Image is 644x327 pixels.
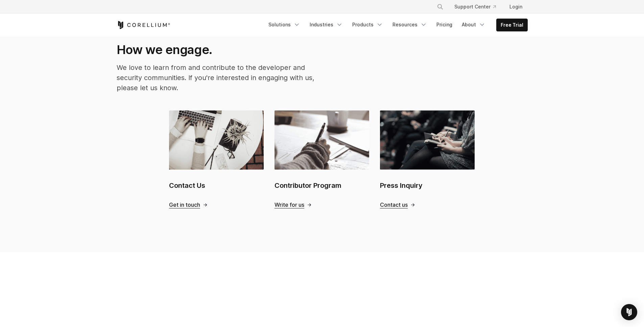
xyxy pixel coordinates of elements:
[169,201,200,208] span: Get in touch
[117,42,315,57] h2: How we engage.
[449,1,501,13] a: Support Center
[306,19,347,31] a: Industries
[621,304,637,320] div: Open Intercom Messenger
[434,1,446,13] button: Search
[380,110,475,169] img: Press Inquiry
[388,19,431,31] a: Resources
[169,180,264,191] h2: Contact Us
[380,201,408,208] span: Contact us
[275,110,369,208] a: Contributor Program Contributor Program Write for us
[432,19,456,31] a: Pricing
[458,19,490,31] a: About
[275,110,369,169] img: Contributor Program
[264,19,304,31] a: Solutions
[117,21,170,29] a: Corellium Home
[264,19,528,31] div: Navigation Menu
[169,110,264,208] a: Contact Us Contact Us Get in touch
[348,19,387,31] a: Products
[504,1,528,13] a: Login
[497,19,527,31] a: Free Trial
[169,110,264,169] img: Contact Us
[380,110,475,208] a: Press Inquiry Press Inquiry Contact us
[380,180,475,191] h2: Press Inquiry
[275,180,369,191] h2: Contributor Program
[429,1,528,13] div: Navigation Menu
[275,201,304,208] span: Write for us
[117,62,315,93] p: We love to learn from and contribute to the developer and security communities. If you're interes...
